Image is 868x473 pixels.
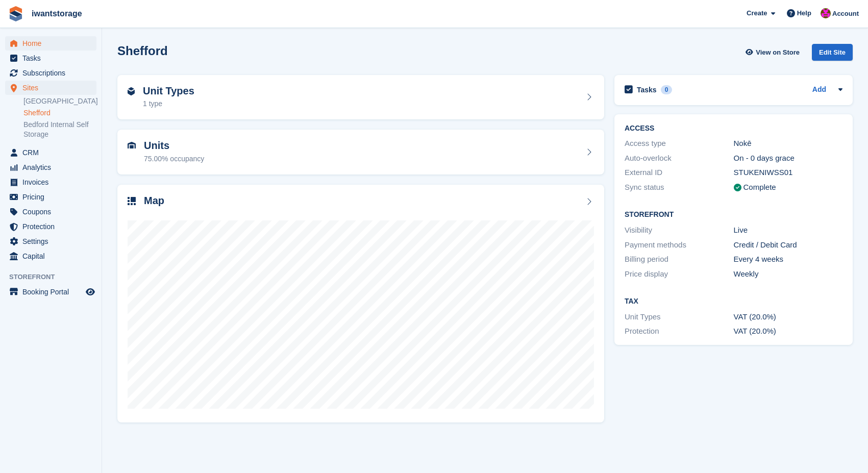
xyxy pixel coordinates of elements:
[22,205,84,219] span: Coupons
[117,44,168,58] h2: Shefford
[734,138,843,150] div: Nokē
[747,8,767,18] span: Create
[22,219,84,234] span: Protection
[5,160,96,175] a: menu
[734,326,843,337] div: VAT (20.0%)
[22,36,84,51] span: Home
[625,138,734,150] div: Access type
[5,51,96,65] a: menu
[5,66,96,80] a: menu
[22,51,84,65] span: Tasks
[734,225,843,236] div: Live
[5,36,96,51] a: menu
[821,8,831,18] img: Jonathan
[144,140,204,152] h2: Units
[743,182,776,193] div: Complete
[625,182,734,193] div: Sync status
[812,44,853,65] a: Edit Site
[734,167,843,179] div: STUKENIWSS01
[637,85,657,94] h2: Tasks
[23,120,96,139] a: Bedford Internal Self Storage
[5,205,96,219] a: menu
[22,160,84,175] span: Analytics
[734,311,843,323] div: VAT (20.0%)
[625,167,734,179] div: External ID
[144,154,204,164] div: 75.00% occupancy
[8,6,23,21] img: stora-icon-8386f47178a22dfd0bd8f6a31ec36ba5ce8667c1dd55bd0f319d3a0aa187defe.svg
[812,84,826,96] a: Add
[128,197,136,205] img: map-icn-33ee37083ee616e46c38cad1a60f524a97daa1e2b2c8c0bc3eb3415660979fc1.svg
[744,44,804,61] a: View on Store
[734,268,843,280] div: Weekly
[143,85,194,97] h2: Unit Types
[117,185,604,423] a: Map
[22,190,84,204] span: Pricing
[22,285,84,299] span: Booking Portal
[128,142,136,149] img: unit-icn-7be61d7bf1b0ce9d3e12c5938cc71ed9869f7b940bace4675aadf7bd6d80202e.svg
[22,175,84,189] span: Invoices
[734,254,843,265] div: Every 4 weeks
[756,47,800,58] span: View on Store
[5,285,96,299] a: menu
[5,219,96,234] a: menu
[143,98,194,109] div: 1 type
[734,153,843,164] div: On - 0 days grace
[22,66,84,80] span: Subscriptions
[5,234,96,248] a: menu
[625,311,734,323] div: Unit Types
[625,326,734,337] div: Protection
[832,9,859,19] span: Account
[28,5,86,22] a: iwantstorage
[23,108,96,118] a: Shefford
[625,153,734,164] div: Auto-overlock
[5,145,96,160] a: menu
[22,81,84,95] span: Sites
[128,87,135,95] img: unit-type-icn-2b2737a686de81e16bb02015468b77c625bbabd49415b5ef34ead5e3b44a266d.svg
[812,44,853,61] div: Edit Site
[5,81,96,95] a: menu
[625,211,842,219] h2: Storefront
[625,254,734,265] div: Billing period
[22,249,84,263] span: Capital
[734,239,843,251] div: Credit / Debit Card
[625,125,842,133] h2: ACCESS
[9,272,102,282] span: Storefront
[22,234,84,248] span: Settings
[625,225,734,236] div: Visibility
[84,286,96,298] a: Preview store
[625,297,842,306] h2: Tax
[5,175,96,189] a: menu
[144,195,164,207] h2: Map
[797,8,811,18] span: Help
[625,268,734,280] div: Price display
[117,75,604,120] a: Unit Types 1 type
[117,130,604,175] a: Units 75.00% occupancy
[22,145,84,160] span: CRM
[661,85,673,94] div: 0
[625,239,734,251] div: Payment methods
[5,190,96,204] a: menu
[23,96,96,106] a: [GEOGRAPHIC_DATA]
[5,249,96,263] a: menu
